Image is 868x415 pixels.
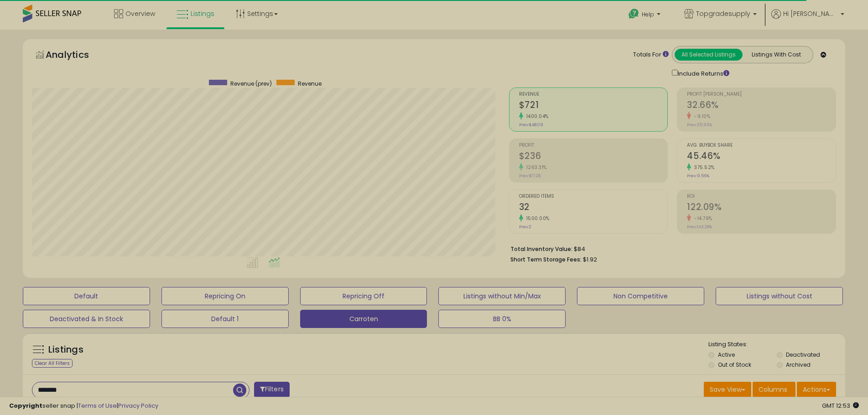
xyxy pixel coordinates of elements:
span: Hi [PERSON_NAME] [783,9,838,18]
span: Columns [759,385,787,394]
button: Repricing Off [300,287,427,305]
button: Actions [797,382,836,397]
strong: Copyright [9,401,42,410]
h2: $721 [519,100,668,112]
div: Totals For [633,51,669,59]
h2: 45.46% [687,151,836,163]
h2: $236 [519,151,668,163]
small: Prev: 9.56% [687,173,709,179]
a: Help [621,1,670,30]
button: Columns [753,382,795,397]
small: Prev: 143.28% [687,224,712,230]
span: Listings [191,9,214,18]
span: Avg. Buybox Share [687,143,836,148]
span: $1.92 [583,255,597,264]
span: 2025-08-12 12:53 GMT [822,401,859,410]
h2: 122.09% [687,202,836,214]
span: Topgradesupply [696,9,750,18]
button: Non Competitive [577,287,704,305]
small: Prev: 35.93% [687,122,712,128]
small: -9.10% [691,113,710,120]
span: Profit [PERSON_NAME] [687,92,836,97]
label: Active [718,351,735,359]
span: ROI [687,194,836,199]
button: All Selected Listings [675,49,743,61]
p: Listing States: [708,340,845,349]
div: seller snap | | [9,402,158,410]
small: 1500.00% [523,215,550,222]
div: Include Returns [665,68,740,78]
button: Repricing On [161,287,289,305]
i: Get Help [628,8,639,20]
small: 1400.04% [523,113,549,120]
label: Out of Stock [718,361,751,369]
small: 1263.31% [523,164,547,171]
h2: 32 [519,202,668,214]
span: Overview [125,9,155,18]
span: Revenue [519,92,668,97]
li: $84 [510,243,829,254]
small: Prev: $48.09 [519,122,543,128]
button: Listings without Min/Max [438,287,566,305]
span: Profit [519,143,668,148]
span: Revenue (prev) [230,80,272,87]
h2: 32.66% [687,100,836,112]
h5: Listings [48,343,83,356]
button: Save View [704,382,751,397]
h5: Analytics [46,48,107,63]
small: -14.79% [691,215,712,222]
a: Terms of Use [78,401,117,410]
b: Short Term Storage Fees: [510,256,582,263]
span: Revenue [298,80,322,87]
button: Default 1 [161,310,289,328]
div: Clear All Filters [32,359,73,368]
small: 375.52% [691,164,715,171]
b: Total Inventory Value: [510,245,572,253]
button: Deactivated & In Stock [23,310,150,328]
a: Hi [PERSON_NAME] [771,9,844,30]
button: Listings With Cost [742,49,810,61]
label: Deactivated [786,351,820,359]
button: Carroten [300,310,427,328]
span: Ordered Items [519,194,668,199]
label: Archived [786,361,811,369]
span: Help [642,10,654,18]
button: Default [23,287,150,305]
button: Listings without Cost [716,287,843,305]
small: Prev: $17.28 [519,173,541,179]
button: BB 0% [438,310,566,328]
small: Prev: 2 [519,224,531,230]
button: Filters [254,382,290,398]
a: Privacy Policy [118,401,158,410]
